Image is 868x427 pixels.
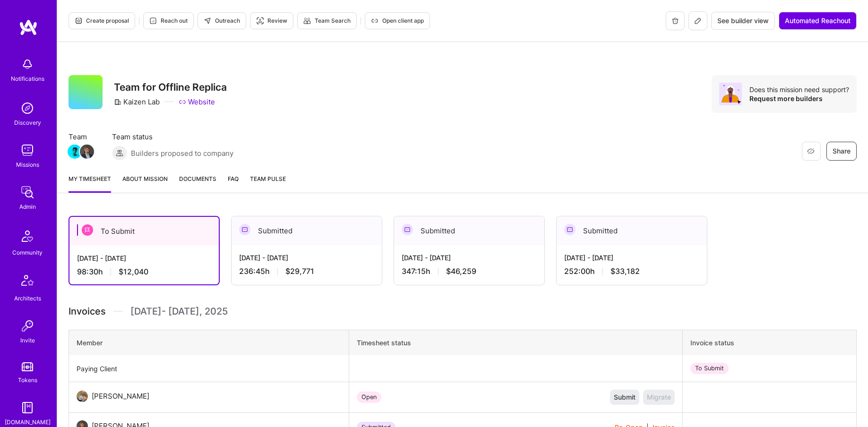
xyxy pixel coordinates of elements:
[614,393,636,402] span: Submit
[179,174,216,184] span: Documents
[69,217,219,246] div: To Submit
[122,174,168,193] a: About Mission
[779,12,857,30] button: Automated Reachout
[711,12,775,30] button: See builder view
[75,17,82,25] i: icon Proposal
[256,17,287,25] span: Review
[228,174,239,193] a: FAQ
[402,224,413,235] img: Submitted
[18,375,37,385] div: Tokens
[239,253,374,263] div: [DATE] - [DATE]
[749,94,849,103] div: Request more builders
[113,304,123,318] img: Divider
[77,391,88,402] img: User Avatar
[371,17,424,25] span: Open client app
[179,174,216,193] a: Documents
[683,330,857,356] th: Invoice status
[18,99,37,118] img: discovery
[357,392,381,403] div: Open
[114,81,227,93] h3: Team for Offline Replica
[250,12,293,29] button: Review
[285,266,314,276] span: $29,771
[365,12,430,29] button: Open client app
[112,132,233,142] span: Team status
[394,216,544,245] div: Submitted
[19,202,36,212] div: Admin
[557,216,707,245] div: Submitted
[690,363,729,374] div: To Submit
[69,12,135,29] button: Create proposal
[18,398,37,417] img: guide book
[11,74,44,84] div: Notifications
[250,174,286,193] a: Team Pulse
[18,183,37,202] img: admin teamwork
[719,83,742,105] img: Avatar
[250,175,286,182] span: Team Pulse
[402,253,537,263] div: [DATE] - [DATE]
[610,266,640,276] span: $33,182
[131,148,233,158] span: Builders proposed to company
[5,417,51,427] div: [DOMAIN_NAME]
[749,85,849,94] div: Does this mission need support?
[130,304,228,318] span: [DATE] - [DATE] , 2025
[256,17,264,25] i: icon Targeter
[610,390,639,405] button: Submit
[198,12,246,29] button: Outreach
[75,17,129,25] span: Create proposal
[119,267,148,277] span: $12,040
[92,391,149,402] div: [PERSON_NAME]
[69,330,349,356] th: Member
[349,330,683,356] th: Timesheet status
[77,253,211,263] div: [DATE] - [DATE]
[564,266,699,276] div: 252:00 h
[297,12,357,29] button: Team Search
[143,12,194,29] button: Reach out
[22,362,33,371] img: tokens
[81,144,93,160] a: Team Member Avatar
[564,253,699,263] div: [DATE] - [DATE]
[69,132,93,142] span: Team
[19,19,38,36] img: logo
[564,224,576,235] img: Submitted
[82,224,93,236] img: To Submit
[18,141,37,160] img: teamwork
[77,267,211,277] div: 98:30 h
[402,266,537,276] div: 347:15 h
[239,224,250,235] img: Submitted
[69,304,106,318] span: Invoices
[14,293,41,303] div: Architects
[68,145,82,159] img: Team Member Avatar
[303,17,351,25] span: Team Search
[807,147,815,155] i: icon EyeClosed
[69,174,111,193] a: My timesheet
[14,118,41,128] div: Discovery
[12,248,43,257] div: Community
[112,145,127,161] img: Builders proposed to company
[18,316,37,335] img: Invite
[239,266,374,276] div: 236:45 h
[833,146,851,156] span: Share
[114,97,160,107] div: Kaizen Lab
[826,142,857,161] button: Share
[18,55,37,74] img: bell
[69,144,81,160] a: Team Member Avatar
[114,98,121,106] i: icon CompanyGray
[446,266,476,276] span: $46,259
[80,145,94,159] img: Team Member Avatar
[232,216,382,245] div: Submitted
[204,17,240,25] span: Outreach
[717,16,769,26] span: See builder view
[179,97,215,107] a: Website
[20,335,35,345] div: Invite
[16,271,39,293] img: Architects
[69,355,349,382] td: Paying Client
[16,160,39,170] div: Missions
[16,225,39,248] img: Community
[149,17,188,25] span: Reach out
[785,16,851,26] span: Automated Reachout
